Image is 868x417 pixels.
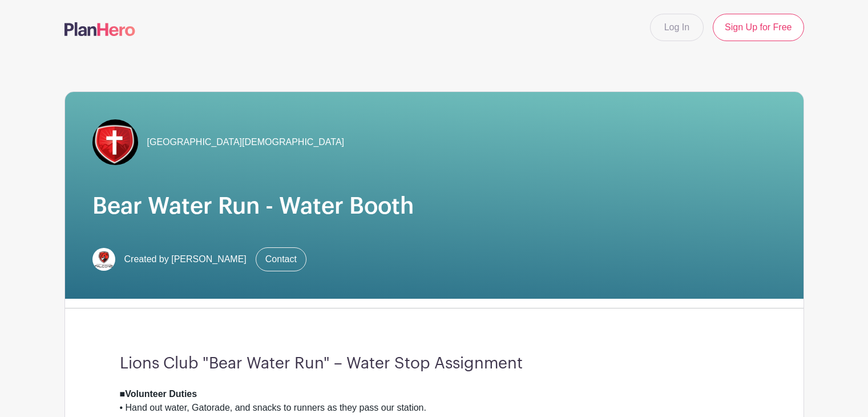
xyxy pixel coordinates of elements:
img: logo-507f7623f17ff9eddc593b1ce0a138ce2505c220e1c5a4e2b4648c50719b7d32.svg [64,22,135,36]
a: Log In [650,14,704,41]
a: Sign Up for Free [713,14,804,41]
div: ■ [120,387,749,401]
strong: Volunteer Duties [125,389,197,399]
span: Created by [PERSON_NAME] [124,252,247,266]
span: [GEOGRAPHIC_DATA][DEMOGRAPHIC_DATA] [147,135,345,149]
a: Contact [256,247,306,271]
div: • Hand out water, Gatorade, and snacks to runners as they pass our station. [120,401,749,415]
h3: Lions Club "Bear Water Run" – Water Stop Assignment [120,354,749,374]
h1: Bear Water Run - Water Booth [92,193,776,220]
img: Screenshot%202024-12-12%20at%204.31.46%E2%80%AFPM.png [92,119,138,165]
img: download.png [92,248,115,271]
